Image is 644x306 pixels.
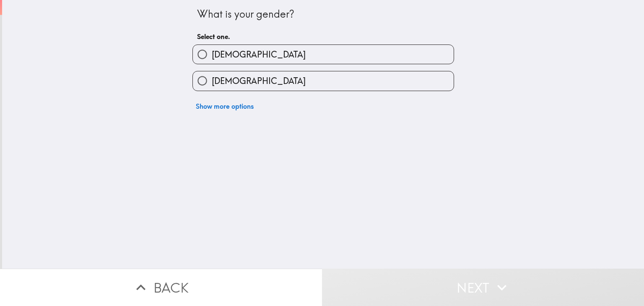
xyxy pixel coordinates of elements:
[193,45,454,64] button: [DEMOGRAPHIC_DATA]
[192,98,257,115] button: Show more options
[193,71,454,90] button: [DEMOGRAPHIC_DATA]
[212,75,306,87] span: [DEMOGRAPHIC_DATA]
[197,7,449,21] div: What is your gender?
[322,269,644,306] button: Next
[212,49,306,60] span: [DEMOGRAPHIC_DATA]
[197,32,449,41] h6: Select one.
